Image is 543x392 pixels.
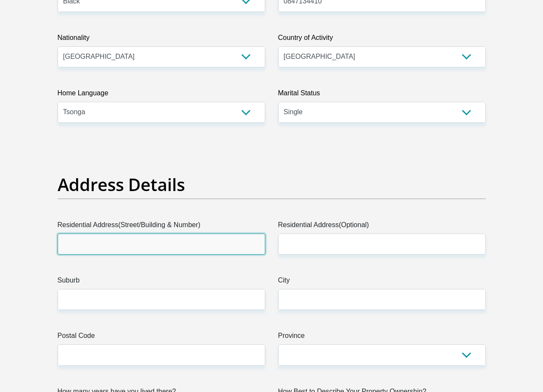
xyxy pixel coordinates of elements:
[278,289,486,310] input: City
[58,174,486,195] h2: Address Details
[58,33,265,46] label: Nationality
[278,275,486,289] label: City
[278,220,486,234] label: Residential Address(Optional)
[58,88,265,102] label: Home Language
[278,33,486,46] label: Country of Activity
[58,220,265,234] label: Residential Address(Street/Building & Number)
[278,88,486,102] label: Marital Status
[58,289,265,310] input: Suburb
[278,344,486,365] select: Please Select a Province
[58,234,265,255] input: Valid residential address
[278,331,486,344] label: Province
[58,275,265,289] label: Suburb
[58,331,265,344] label: Postal Code
[278,234,486,255] input: Address line 2 (Optional)
[58,344,265,365] input: Postal Code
